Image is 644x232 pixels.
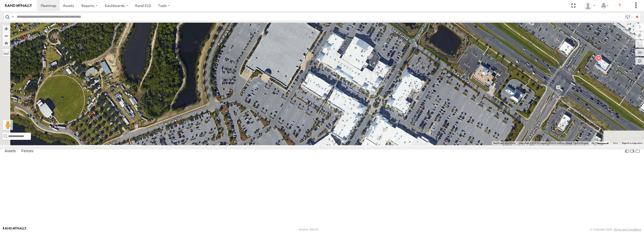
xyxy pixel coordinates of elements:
[591,142,597,144] span: 20 m
[613,142,618,144] a: Terms (opens in new tab)
[622,142,642,144] a: Report a map error
[635,57,644,65] label: Map Settings
[19,148,36,155] label: Fences
[623,13,634,21] label: Search Filter Options
[11,13,15,21] label: Search Query
[2,148,18,155] label: Assets
[3,227,27,232] a: Visit our Website
[630,148,635,155] label: Dock Summary Table to the Right
[3,49,10,56] label: Measure
[3,25,10,32] button: Zoom in
[582,2,597,10] div: Jeff Whitson
[614,228,641,231] a: Terms and Conditions
[519,142,588,144] span: Map data ©2025 Imagery ©2025 Airbus, Maxar Technologies
[493,141,516,145] button: Keyboard shortcuts
[590,228,641,231] div: © Copyright 2025 -
[615,2,624,10] i: ?
[5,4,32,7] img: rand-logo.svg
[624,148,630,155] label: Dock Summary Table to the Left
[635,148,640,155] label: Hide Summary Table
[299,228,318,231] div: Version: 309.01
[3,32,10,39] button: Zoom out
[3,120,13,130] button: Drag Pegman onto the map to open Street View
[590,141,610,145] button: Map Scale: 20 m per 39 pixels
[3,39,10,46] button: Zoom Home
